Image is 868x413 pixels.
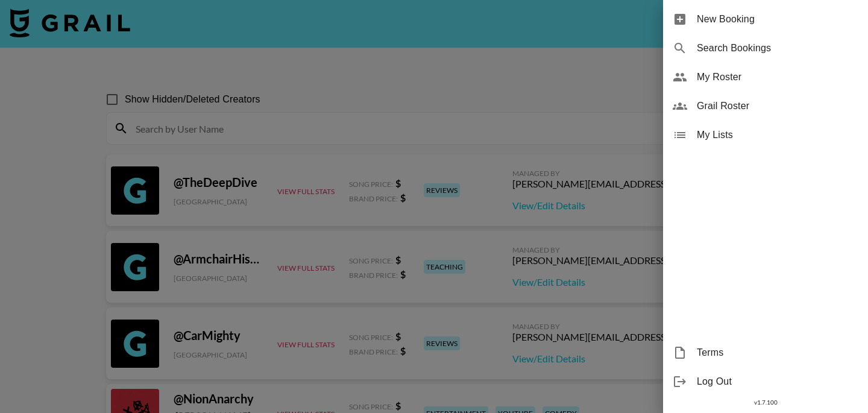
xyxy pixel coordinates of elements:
div: Log Out [663,367,868,396]
div: Grail Roster [663,92,868,121]
span: Log Out [697,374,858,389]
span: My Roster [697,70,858,84]
div: My Roster [663,63,868,92]
div: New Booking [663,5,868,34]
div: Search Bookings [663,34,868,63]
div: v 1.7.100 [663,396,868,409]
div: Terms [663,338,868,367]
div: My Lists [663,121,868,150]
span: New Booking [697,12,858,27]
span: Grail Roster [697,99,858,113]
span: Search Bookings [697,41,858,55]
span: Terms [697,345,858,360]
span: My Lists [697,128,858,142]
